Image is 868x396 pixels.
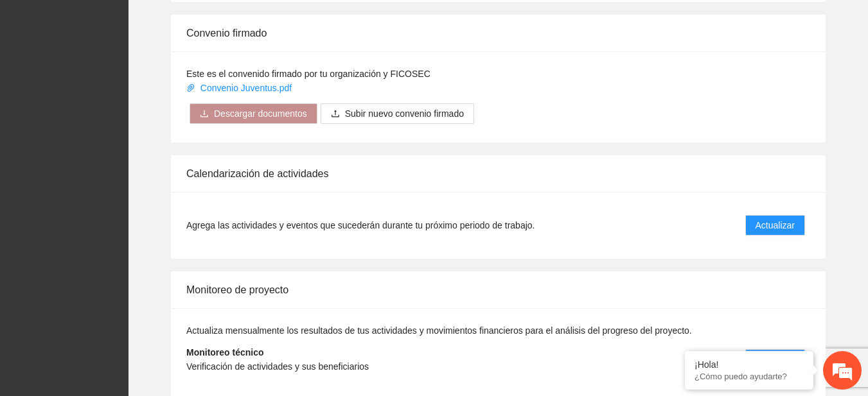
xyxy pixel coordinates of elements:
[190,103,317,124] button: downloadDescargar documentos
[186,361,369,372] span: Verificación de actividades y sus beneficiarios
[186,155,810,192] div: Calendarización de actividades
[186,83,294,93] a: Convenio Juventus.pdf
[186,271,810,308] div: Monitoreo de proyecto
[745,215,805,236] button: Actualizar
[695,359,804,370] div: ¡Hola!
[214,107,307,121] span: Descargar documentos
[186,69,430,79] span: Este es el convenido firmado por tu organización y FICOSEC
[321,103,474,124] button: uploadSubir nuevo convenio firmado
[67,65,216,82] div: Chatee con nosotros ahora
[186,15,810,51] div: Convenio firmado
[321,108,474,119] span: uploadSubir nuevo convenio firmado
[695,372,804,381] p: ¿Cómo puedo ayudarte?
[200,109,209,119] span: download
[331,109,340,119] span: upload
[211,6,242,37] div: Minimizar ventana de chat en vivo
[756,218,795,232] span: Actualizar
[75,126,177,256] span: Estamos en línea.
[186,325,692,336] span: Actualiza mensualmente los resultados de tus actividades y movimientos financieros para el anális...
[186,347,264,357] strong: Monitoreo técnico
[186,218,535,232] span: Agrega las actividades y eventos que sucederán durante tu próximo periodo de trabajo.
[745,349,805,370] button: Actualizar
[186,83,195,92] span: paper-clip
[6,261,245,306] textarea: Escriba su mensaje y pulse “Intro”
[345,107,464,121] span: Subir nuevo convenio firmado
